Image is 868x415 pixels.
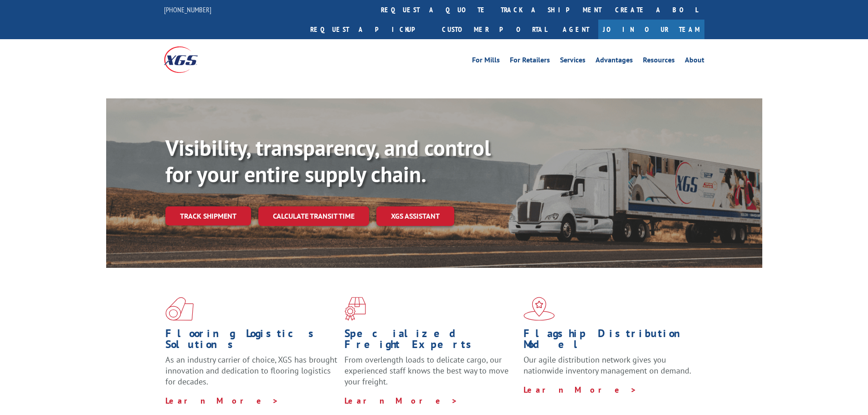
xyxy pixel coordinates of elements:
[643,56,675,67] a: Resources
[510,56,550,67] a: For Retailers
[524,328,696,354] h1: Flagship Distribution Model
[344,328,517,354] h1: Specialized Freight Experts
[164,5,211,14] a: [PHONE_NUMBER]
[685,56,704,67] a: About
[560,56,586,67] a: Services
[344,297,366,321] img: xgs-icon-focused-on-flooring-red
[598,20,704,39] a: Join Our Team
[165,206,251,225] a: Track shipment
[524,384,637,395] a: Learn More >
[165,354,337,387] span: As an industry carrier of choice, XGS has brought innovation and dedication to flooring logistics...
[165,328,338,354] h1: Flooring Logistics Solutions
[596,56,633,67] a: Advantages
[524,354,691,376] span: Our agile distribution network gives you nationwide inventory management on demand.
[524,297,555,321] img: xgs-icon-flagship-distribution-model-red
[165,133,491,188] b: Visibility, transparency, and control for your entire supply chain.
[376,206,454,226] a: XGS ASSISTANT
[435,20,554,39] a: Customer Portal
[344,354,517,395] p: From overlength loads to delicate cargo, our experienced staff knows the best way to move your fr...
[472,56,500,67] a: For Mills
[303,20,435,39] a: Request a pickup
[344,395,458,406] a: Learn More >
[165,395,279,406] a: Learn More >
[258,206,369,226] a: Calculate transit time
[165,297,194,321] img: xgs-icon-total-supply-chain-intelligence-red
[554,20,598,39] a: Agent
